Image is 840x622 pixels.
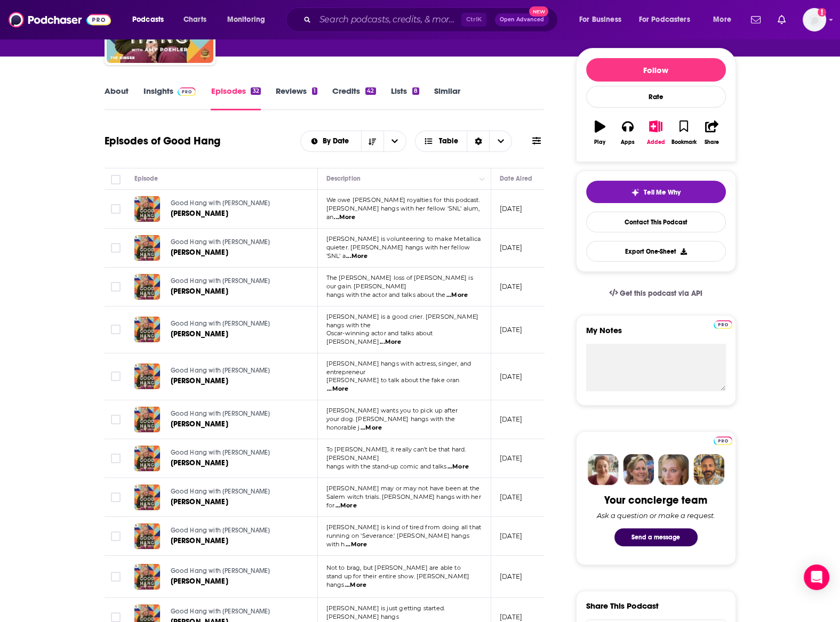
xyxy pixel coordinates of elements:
[105,134,220,148] h1: Episodes of Good Hang
[604,494,707,507] div: Your concierge team
[171,410,270,417] span: Good Hang with [PERSON_NAME]
[211,86,260,110] a: Episodes32
[439,138,458,145] span: Table
[171,497,298,507] a: [PERSON_NAME]
[111,243,121,253] span: Toggle select row
[326,523,482,531] span: [PERSON_NAME] is kind of tired from doing all that
[326,291,446,298] span: hangs with the actor and talks about the
[714,435,732,445] a: Pro website
[171,320,270,327] span: Good Hang with [PERSON_NAME]
[415,131,513,152] h2: Choose View
[111,325,121,334] span: Toggle select row
[412,87,419,95] div: 8
[111,415,121,424] span: Toggle select row
[9,10,111,30] a: Podchaser - Follow, Share and Rate Podcasts
[111,612,121,622] span: Toggle select row
[177,11,213,28] a: Charts
[326,463,447,470] span: hangs with the stand-up comic and talks
[171,238,298,247] a: Good Hang with [PERSON_NAME]
[332,86,375,110] a: Credits42
[171,419,228,429] span: [PERSON_NAME]
[586,601,659,611] h3: Share This Podcast
[171,567,298,576] a: Good Hang with [PERSON_NAME]
[500,492,523,502] p: [DATE]
[632,11,706,28] button: open menu
[326,196,480,204] span: We owe [PERSON_NAME] royalties for this podcast.
[251,87,260,95] div: 32
[296,7,568,32] div: Search podcasts, credits, & more...
[572,11,635,28] button: open menu
[461,13,486,27] span: Ctrl K
[111,204,121,214] span: Toggle select row
[171,199,298,208] a: Good Hang with [PERSON_NAME]
[111,282,121,292] span: Toggle select row
[276,86,317,110] a: Reviews1
[586,114,614,152] button: Play
[171,409,298,419] a: Good Hang with [PERSON_NAME]
[586,212,726,232] a: Contact This Podcast
[171,277,298,286] a: Good Hang with [PERSON_NAME]
[500,204,523,213] p: [DATE]
[171,488,270,495] span: Good Hang with [PERSON_NAME]
[803,8,826,31] img: User Profile
[803,8,826,31] button: Show profile menu
[171,209,228,218] span: [PERSON_NAME]
[326,244,470,260] span: quieter. [PERSON_NAME] hangs with her fellow 'SNL' a
[623,454,654,485] img: Barbara Profile
[631,188,639,197] img: tell me why sparkle
[818,8,826,17] svg: Add a profile image
[500,282,523,291] p: [DATE]
[111,454,121,463] span: Toggle select row
[171,329,298,340] a: [PERSON_NAME]
[171,458,298,468] a: [PERSON_NAME]
[326,235,481,243] span: [PERSON_NAME] is volunteering to make Metallica
[326,274,473,290] span: The [PERSON_NAME] loss of [PERSON_NAME] is our gain. [PERSON_NAME]
[171,497,228,506] span: [PERSON_NAME]
[315,11,461,28] input: Search podcasts, credits, & more...
[706,11,745,28] button: open menu
[323,138,353,145] span: By Date
[171,527,270,534] span: Good Hang with [PERSON_NAME]
[326,564,461,571] span: Not to brag, but [PERSON_NAME] are able to
[586,325,726,344] label: My Notes
[705,139,719,146] div: Share
[171,247,298,258] a: [PERSON_NAME]
[171,287,228,296] span: [PERSON_NAME]
[171,607,298,617] a: Good Hang with [PERSON_NAME]
[326,572,470,588] span: stand up for their entire show. [PERSON_NAME] hangs
[171,526,298,536] a: Good Hang with [PERSON_NAME]
[500,372,523,381] p: [DATE]
[644,188,681,197] span: Tell Me Why
[171,487,298,497] a: Good Hang with [PERSON_NAME]
[111,371,121,381] span: Toggle select row
[714,319,732,329] a: Pro website
[500,243,523,252] p: [DATE]
[500,531,523,540] p: [DATE]
[500,325,523,334] p: [DATE]
[361,424,382,432] span: ...More
[639,12,690,27] span: For Podcasters
[803,8,826,31] span: Logged in as anna.andree
[365,87,375,95] div: 42
[391,86,419,110] a: Lists8
[586,181,726,203] button: tell me why sparkleTell Me Why
[500,17,544,22] span: Open Advanced
[171,448,298,458] a: Good Hang with [PERSON_NAME]
[714,437,732,445] img: Podchaser Pro
[326,313,479,329] span: [PERSON_NAME] is a good crier. [PERSON_NAME] hangs with the
[601,280,711,306] a: Get this podcast via API
[773,11,790,29] a: Show notifications dropdown
[171,376,228,385] span: [PERSON_NAME]
[171,329,228,338] span: [PERSON_NAME]
[326,493,481,509] span: Salem witch trials. [PERSON_NAME] hangs with her for
[747,11,765,29] a: Show notifications dropdown
[171,449,270,456] span: Good Hang with [PERSON_NAME]
[326,604,445,620] span: [PERSON_NAME] is just getting started. [PERSON_NAME] hangs
[326,172,361,185] div: Description
[698,114,725,152] button: Share
[171,376,298,386] a: [PERSON_NAME]
[171,366,298,376] a: Good Hang with [PERSON_NAME]
[326,376,460,384] span: [PERSON_NAME] to talk about the fake oran
[500,172,532,185] div: Date Aired
[658,454,689,485] img: Jules Profile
